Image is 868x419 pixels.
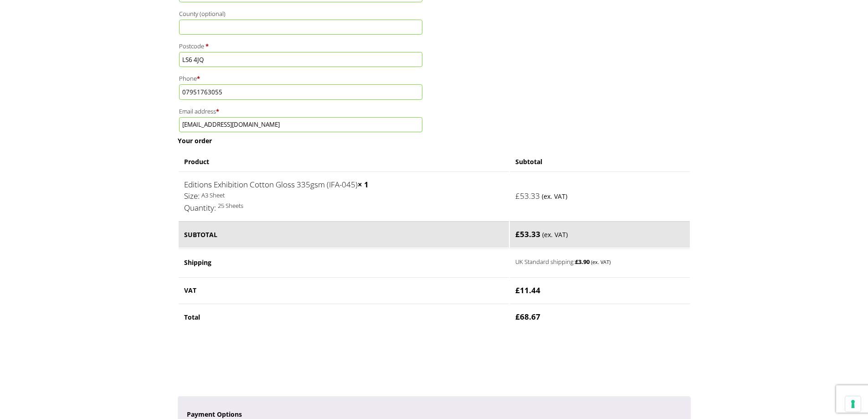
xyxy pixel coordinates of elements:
span: £ [515,191,520,201]
th: Total [179,304,509,330]
small: (ex. VAT) [542,230,568,239]
span: £ [515,311,520,322]
small: (ex. VAT) [591,259,611,265]
bdi: 53.33 [515,229,540,239]
th: Subtotal [179,221,509,248]
button: Your consent preferences for tracking technologies [845,396,861,412]
th: Subtotal [510,153,689,171]
label: UK Standard shipping: [515,256,667,267]
label: Phone [179,72,422,84]
bdi: 68.67 [515,311,540,322]
dt: Size: [184,190,200,202]
h3: Your order [178,136,691,145]
small: (ex. VAT) [542,192,567,201]
td: Editions Exhibition Cotton Gloss 335gsm (IFA-045) [179,171,509,221]
dt: Quantity: [184,202,216,214]
span: £ [515,229,520,239]
label: County [179,8,422,20]
th: Product [179,153,509,171]
span: (optional) [200,10,226,18]
label: Email address [179,105,422,117]
iframe: reCAPTCHA [178,341,316,377]
label: Postcode [179,40,422,52]
bdi: 11.44 [515,285,540,295]
th: Shipping [179,248,509,276]
bdi: 53.33 [515,191,540,201]
p: A3 Sheet [184,190,504,201]
strong: × 1 [358,179,369,190]
p: 25 Sheets [184,201,504,211]
span: £ [575,258,578,266]
bdi: 3.90 [575,258,590,266]
th: VAT [179,277,509,303]
span: £ [515,285,520,295]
